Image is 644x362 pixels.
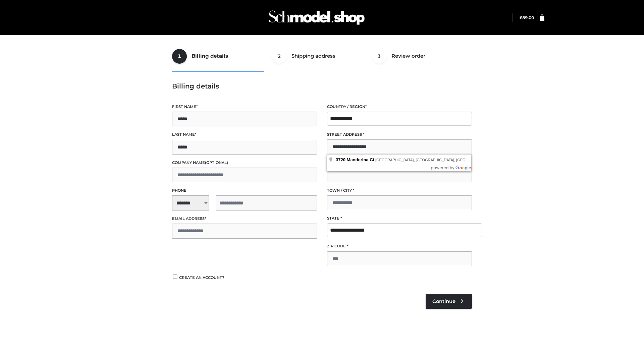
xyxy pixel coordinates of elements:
[520,15,534,20] a: £89.00
[266,4,367,31] img: Schmodel Admin 964
[520,15,522,20] span: £
[172,131,317,138] label: Last name
[327,243,472,249] label: ZIP Code
[327,215,472,222] label: State
[172,275,178,279] input: Create an account?
[426,294,472,309] a: Continue
[336,157,345,162] span: 3720
[172,82,472,90] h3: Billing details
[520,15,534,20] bdi: 89.00
[172,216,317,222] label: Email address
[179,275,224,280] span: Create an account?
[327,104,472,110] label: Country / Region
[327,187,472,194] label: Town / City
[327,131,472,138] label: Street address
[172,160,317,166] label: Company name
[172,104,317,110] label: First name
[432,298,455,304] span: Continue
[347,157,374,162] span: Manderina Ct
[205,160,228,165] span: (optional)
[172,187,317,194] label: Phone
[375,158,495,162] span: [GEOGRAPHIC_DATA], [GEOGRAPHIC_DATA], [GEOGRAPHIC_DATA]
